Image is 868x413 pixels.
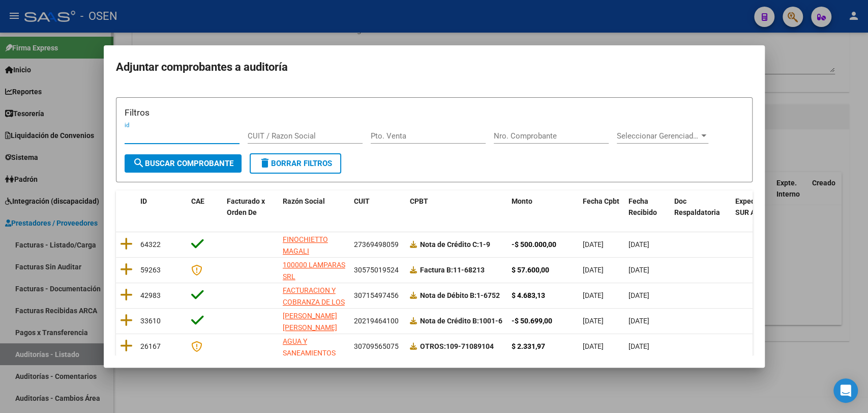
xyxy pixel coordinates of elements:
[420,240,479,249] span: Nota de Crédito C:
[140,266,161,274] span: 59263
[283,286,345,329] span: FACTURACION Y COBRANZA DE LOS EFECTORES PUBLICOS S.E.
[350,190,406,224] datatable-header-cell: CUIT
[512,317,552,325] strong: -$ 50.699,00
[628,266,649,274] span: [DATE]
[283,312,337,332] span: [PERSON_NAME] [PERSON_NAME]
[674,197,720,217] span: Doc Respaldatoria
[187,190,223,224] datatable-header-cell: CAE
[420,291,476,299] span: Nota de Débito B:
[420,291,500,299] strong: 1-6752
[354,317,399,325] span: 20219464100
[223,190,279,224] datatable-header-cell: Facturado x Orden De
[583,197,619,205] span: Fecha Cpbt
[507,190,579,224] datatable-header-cell: Monto
[259,159,332,168] span: Borrar Filtros
[583,291,604,299] span: [DATE]
[140,291,161,299] span: 42983
[227,197,265,217] span: Facturado x Orden De
[420,266,453,274] span: Factura B:
[579,190,624,224] datatable-header-cell: Fecha Cpbt
[583,342,604,350] span: [DATE]
[279,190,350,224] datatable-header-cell: Razón Social
[354,266,399,274] span: 30575019524
[628,342,649,350] span: [DATE]
[512,291,545,299] strong: $ 4.683,13
[283,235,328,255] span: FINOCHIETTO MAGALI
[735,197,781,217] span: Expediente SUR Asociado
[583,266,604,274] span: [DATE]
[420,342,494,350] strong: 109-71089104
[420,342,446,350] span: OTROS:
[583,240,604,249] span: [DATE]
[512,342,545,350] strong: $ 2.331,97
[125,154,242,173] button: Buscar Comprobante
[670,190,731,224] datatable-header-cell: Doc Respaldatoria
[191,197,204,205] span: CAE
[133,157,145,169] mat-icon: search
[283,197,325,205] span: Razón Social
[354,342,399,350] span: 30709565075
[140,240,161,249] span: 64322
[583,317,604,325] span: [DATE]
[125,106,744,119] h3: Filtros
[283,261,345,281] span: 100000 LAMPARAS SRL
[420,317,479,325] span: Nota de Crédito B:
[410,197,428,205] span: CPBT
[116,58,753,77] h2: Adjuntar comprobantes a auditoría
[512,266,549,274] strong: $ 57.600,00
[512,197,532,205] span: Monto
[140,342,161,350] span: 26167
[512,240,556,249] strong: -$ 500.000,00
[133,159,233,168] span: Buscar Comprobante
[624,190,670,224] datatable-header-cell: Fecha Recibido
[617,131,699,141] span: Seleccionar Gerenciador
[420,317,502,325] strong: 1001-6
[628,240,649,249] span: [DATE]
[354,240,399,249] span: 27369498059
[259,157,271,169] mat-icon: delete
[250,153,341,174] button: Borrar Filtros
[354,197,370,205] span: CUIT
[833,378,858,403] div: Open Intercom Messenger
[628,291,649,299] span: [DATE]
[731,190,787,224] datatable-header-cell: Expediente SUR Asociado
[420,266,485,274] strong: 11-68213
[140,317,161,325] span: 33610
[406,190,507,224] datatable-header-cell: CPBT
[628,317,649,325] span: [DATE]
[420,240,490,249] strong: 1-9
[354,291,399,299] span: 30715497456
[283,337,336,392] span: AGUA Y SANEAMIENTOS ARGENTINOS SOCIEDAD ANONIMA
[140,197,147,205] span: ID
[628,197,657,217] span: Fecha Recibido
[136,190,187,224] datatable-header-cell: ID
